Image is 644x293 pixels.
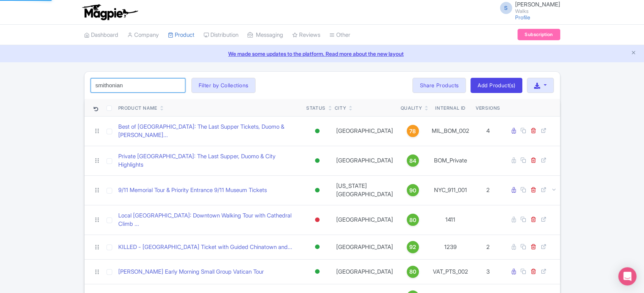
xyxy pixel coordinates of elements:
[313,241,321,252] div: Active
[292,25,320,46] a: Reviews
[204,25,238,46] a: Distribution
[401,105,422,112] div: Quality
[428,235,473,259] td: 1239
[428,99,473,117] th: Internal ID
[631,49,636,58] button: Close announcement
[409,216,416,224] span: 80
[313,266,321,277] div: Active
[486,127,490,134] span: 4
[168,25,194,46] a: Product
[332,235,398,259] td: [GEOGRAPHIC_DATA]
[401,241,425,253] a: 92
[118,152,301,169] a: Private [GEOGRAPHIC_DATA]: The Last Supper, Duomo & City Highlights
[486,186,490,194] span: 2
[618,267,636,285] div: Open Intercom Messenger
[118,123,301,140] a: Best of [GEOGRAPHIC_DATA]: The Last Supper Tickets, Duomo & [PERSON_NAME]...
[515,1,560,8] span: [PERSON_NAME]
[332,205,398,235] td: [GEOGRAPHIC_DATA]
[332,175,398,205] td: [US_STATE][GEOGRAPHIC_DATA]
[91,78,185,93] input: Search product name, city, or interal id
[118,186,267,195] a: 9/11 Memorial Tour & Priority Entrance 9/11 Museum Tickets
[313,126,321,137] div: Active
[84,25,118,46] a: Dashboard
[118,211,301,228] a: Local [GEOGRAPHIC_DATA]: Downtown Walking Tour with Cathedral Climb ...
[313,155,321,166] div: Active
[401,125,425,137] a: 78
[409,268,416,276] span: 80
[409,127,416,135] span: 78
[428,205,473,235] td: 1411
[401,266,425,278] a: 80
[486,268,490,275] span: 3
[470,78,522,93] a: Add Product(s)
[332,259,398,284] td: [GEOGRAPHIC_DATA]
[313,214,321,225] div: Inactive
[329,25,350,46] a: Other
[5,50,639,58] a: We made some updates to the platform. Read more about the new layout
[515,9,560,14] small: Walks
[428,116,473,146] td: MIL_BOM_002
[517,29,560,40] a: Subscription
[313,185,321,196] div: Active
[412,78,466,93] a: Share Products
[248,25,283,46] a: Messaging
[118,268,264,276] a: [PERSON_NAME] Early Morning Small Group Vatican Tour
[486,243,490,250] span: 2
[191,78,256,93] button: Filter by Collections
[332,116,398,146] td: [GEOGRAPHIC_DATA]
[401,184,425,196] a: 90
[118,105,157,112] div: Product Name
[428,175,473,205] td: NYC_911_001
[409,186,416,195] span: 90
[306,105,326,112] div: Status
[118,243,292,252] a: KILLED - [GEOGRAPHIC_DATA] Ticket with Guided Chinatown and...
[401,154,425,167] a: 84
[473,99,503,117] th: Versions
[515,14,530,20] a: Profile
[127,25,159,46] a: Company
[80,4,139,20] img: logo-ab69f6fb50320c5b225c76a69d11143b.png
[332,146,398,175] td: [GEOGRAPHIC_DATA]
[428,146,473,175] td: BOM_Private
[335,105,346,112] div: City
[495,2,560,14] a: S [PERSON_NAME] Walks
[428,259,473,284] td: VAT_PTS_002
[500,2,512,14] span: S
[401,214,425,226] a: 80
[409,157,416,165] span: 84
[409,243,416,251] span: 92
